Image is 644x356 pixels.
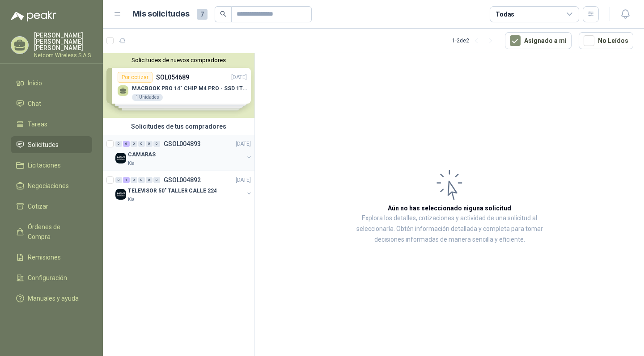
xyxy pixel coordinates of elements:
a: Licitaciones [11,157,92,174]
a: 0 1 0 0 0 0 GSOL004892[DATE] Company LogoTELEVISOR 50" TALLER CALLE 224Kia [115,175,253,203]
a: Cotizar [11,198,92,215]
span: Cotizar [28,201,48,211]
div: 0 [153,141,160,147]
div: Todas [496,9,514,19]
a: Inicio [11,75,92,92]
p: [PERSON_NAME] [PERSON_NAME] [PERSON_NAME] [34,32,92,51]
a: Manuales y ayuda [11,290,92,307]
p: [DATE] [236,140,251,148]
p: Kia [128,196,135,203]
p: [DATE] [236,176,251,184]
div: 0 [131,177,137,183]
span: Manuales y ayuda [28,293,79,303]
div: 0 [146,141,153,147]
div: 0 [138,177,145,183]
div: 0 [153,177,160,183]
p: TELEVISOR 50" TALLER CALLE 224 [128,187,216,195]
a: Chat [11,95,92,112]
a: Órdenes de Compra [11,218,92,245]
img: Logo peakr [11,11,56,21]
div: 0 [131,141,137,147]
div: Solicitudes de nuevos compradoresPor cotizarSOL054689[DATE] MACBOOK PRO 14" CHIP M4 PRO - SSD 1TB... [103,53,254,118]
p: Explora los detalles, cotizaciones y actividad de una solicitud al seleccionarla. Obtén informaci... [344,213,555,245]
span: Órdenes de Compra [28,222,84,242]
p: Kia [128,160,135,167]
a: Negociaciones [11,177,92,194]
img: Company Logo [115,153,126,163]
span: 7 [197,9,208,20]
p: CAMARAS [128,151,156,159]
div: 0 [146,177,153,183]
p: GSOL004893 [164,141,201,147]
a: Tareas [11,116,92,133]
span: Chat [28,99,41,109]
button: Solicitudes de nuevos compradores [106,57,251,63]
span: Licitaciones [28,160,61,170]
img: Company Logo [115,189,126,200]
span: search [220,11,226,17]
div: 0 [115,141,122,147]
button: No Leídos [579,32,633,49]
div: 6 [123,141,130,147]
h3: Aún no has seleccionado niguna solicitud [388,203,511,213]
div: 1 - 2 de 2 [452,34,498,48]
span: Inicio [28,78,42,88]
span: Solicitudes [28,140,59,150]
div: Solicitudes de tus compradores [103,118,254,135]
span: Remisiones [28,252,61,262]
a: 0 6 0 0 0 0 GSOL004893[DATE] Company LogoCAMARASKia [115,138,253,167]
a: Solicitudes [11,136,92,153]
div: 0 [115,177,122,183]
div: 0 [138,141,145,147]
a: Remisiones [11,249,92,266]
p: Netcom Wireless S.A.S. [34,53,92,58]
span: Negociaciones [28,181,69,191]
div: 1 [123,177,130,183]
button: Asignado a mi [505,32,572,49]
span: Tareas [28,119,47,129]
h1: Mis solicitudes [132,8,190,21]
a: Configuración [11,269,92,286]
p: GSOL004892 [164,177,201,183]
span: Configuración [28,273,67,283]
